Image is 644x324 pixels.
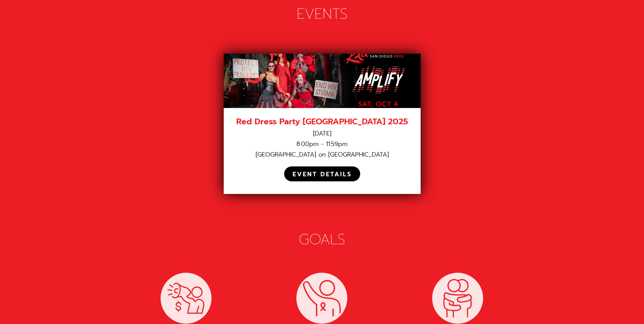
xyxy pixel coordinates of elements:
div: 8:00pm - 11:59pm [232,140,412,148]
div: EVENT DETAILS [293,170,352,178]
div: Red Dress Party [GEOGRAPHIC_DATA] 2025 [232,116,412,127]
div: GOALS [112,230,533,249]
div: [GEOGRAPHIC_DATA] on [GEOGRAPHIC_DATA] [232,151,412,159]
div: EVENTS [112,5,533,23]
a: Red Dress Party [GEOGRAPHIC_DATA] 2025[DATE]8:00pm - 11:59pm[GEOGRAPHIC_DATA] on [GEOGRAPHIC_DATA... [224,54,421,194]
img: Together [432,273,483,324]
div: [DATE] [232,130,412,138]
img: Transfer [296,273,347,324]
